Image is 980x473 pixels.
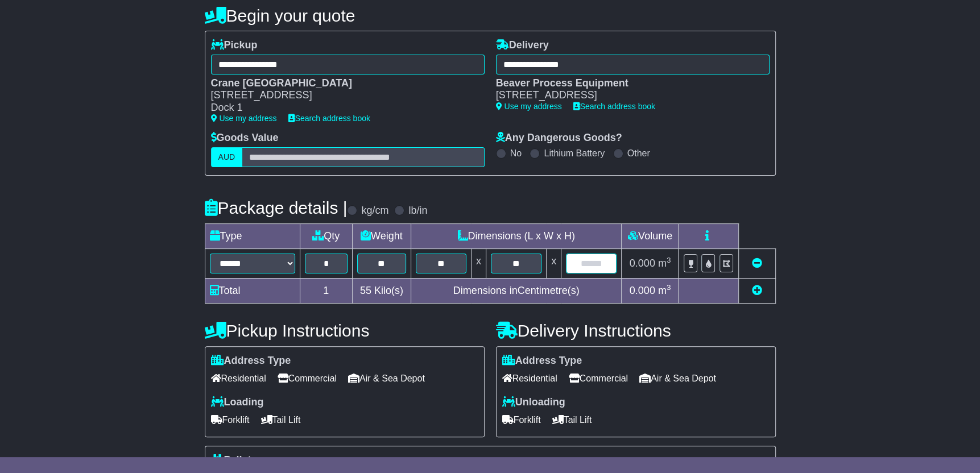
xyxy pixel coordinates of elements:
label: Any Dangerous Goods? [496,132,622,144]
div: [STREET_ADDRESS] [211,89,473,102]
td: Type [205,223,300,248]
label: Goods Value [211,132,279,144]
span: m [658,258,671,269]
label: Other [627,148,650,159]
td: x [547,248,561,278]
div: Crane [GEOGRAPHIC_DATA] [211,77,473,90]
div: Beaver Process Equipment [496,77,758,90]
a: Search address book [288,114,370,123]
label: kg/cm [361,205,388,217]
a: Remove this item [752,258,762,269]
h4: Begin your quote [205,6,776,25]
a: Use my address [496,102,562,111]
td: Dimensions in Centimetre(s) [411,278,622,303]
span: 0.000 [630,258,655,269]
label: Pickup [211,39,258,52]
span: Residential [211,370,266,387]
div: [STREET_ADDRESS] [496,89,758,102]
a: Add new item [752,285,762,296]
td: Weight [353,223,411,248]
sup: 3 [667,283,671,292]
span: Commercial [278,370,337,387]
span: Forklift [211,411,250,429]
label: AUD [211,147,243,167]
td: Qty [300,223,353,248]
td: Kilo(s) [353,278,411,303]
span: Air & Sea Depot [348,370,425,387]
label: No [510,148,522,159]
td: x [471,248,486,278]
label: Loading [211,396,264,409]
h4: Pickup Instructions [205,321,485,340]
label: lb/in [408,205,427,217]
label: Address Type [502,355,582,367]
sup: 3 [667,256,671,264]
td: Dimensions (L x W x H) [411,223,622,248]
span: Forklift [502,411,541,429]
a: Search address book [573,102,655,111]
label: Pallet [211,454,251,467]
span: m [658,285,671,296]
label: Address Type [211,355,291,367]
span: Residential [502,370,557,387]
a: Use my address [211,114,277,123]
label: Delivery [496,39,549,52]
td: 1 [300,278,353,303]
label: Unloading [502,396,565,409]
div: Dock 1 [211,102,473,114]
span: Tail Lift [261,411,301,429]
td: Total [205,278,300,303]
span: 0.000 [630,285,655,296]
span: Tail Lift [552,411,592,429]
label: Lithium Battery [544,148,605,159]
h4: Delivery Instructions [496,321,776,340]
span: Air & Sea Depot [639,370,716,387]
span: 55 [360,285,371,296]
td: Volume [622,223,679,248]
span: Commercial [569,370,628,387]
h4: Package details | [205,198,348,217]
